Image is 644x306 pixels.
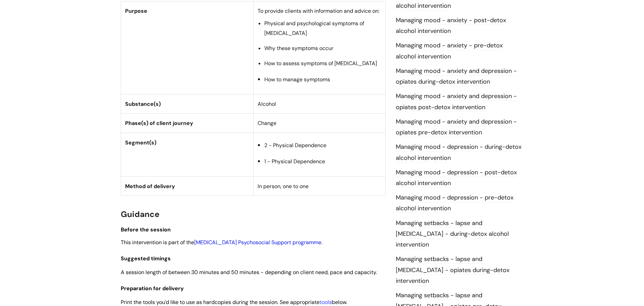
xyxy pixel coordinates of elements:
[396,255,509,286] a: Managing setbacks - lapse and [MEDICAL_DATA] - opiates during-detox intervention
[121,255,171,262] span: Suggested timings
[396,67,517,86] a: Managing mood - anxiety and depression - opiates during-detox intervention
[194,239,321,246] a: [MEDICAL_DATA] Psychosocial Support programme
[125,120,193,127] span: Phase(s) of client journey
[396,16,506,36] a: Managing mood - anxiety - post-detox alcohol intervention
[121,285,184,292] span: Preparation for delivery
[396,92,517,112] a: Managing mood - anxiety and depression - opiates post-detox intervention
[396,168,517,188] a: Managing mood - depression - post-detox alcohol intervention
[121,269,377,276] span: A session length of between 30 minutes and 50 minutes - depending on client need, pace and capacity.
[258,183,309,190] span: In person, one to one
[121,226,171,233] span: Before the session
[125,183,175,190] span: Method of delivery
[258,100,276,107] span: Alcohol
[264,60,377,67] span: How to assess symptoms of [MEDICAL_DATA]
[121,209,159,219] span: Guidance
[258,7,379,14] span: To provide clients with information and advice on:
[396,143,522,162] a: Managing mood - depression - during-detox alcohol intervention
[264,20,364,37] span: Physical and psychological symptoms of [MEDICAL_DATA]
[264,142,326,149] span: 2 - Physical Dependence
[264,45,333,52] span: Why these symptoms occur
[396,219,509,250] a: Managing setbacks - lapse and [MEDICAL_DATA] - during-detox alcohol intervention
[258,120,276,127] span: Change
[264,76,330,83] span: How to manage symptoms
[264,158,325,165] span: 1 - Physical Dependence
[320,299,332,306] a: tools
[125,100,161,107] span: Substance(s)
[121,239,322,246] span: This intervention is part of the .
[396,118,517,137] a: Managing mood - anxiety and depression - opiates pre-detox intervention
[125,7,147,14] span: Purpose
[125,139,156,146] span: Segment(s)
[396,193,514,213] a: Managing mood - depression - pre-detox alcohol intervention
[121,299,347,306] span: Print the tools you'd like to use as hardcopies during the session. See appropriate below.
[396,41,503,61] a: Managing mood - anxiety - pre-detox alcohol intervention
